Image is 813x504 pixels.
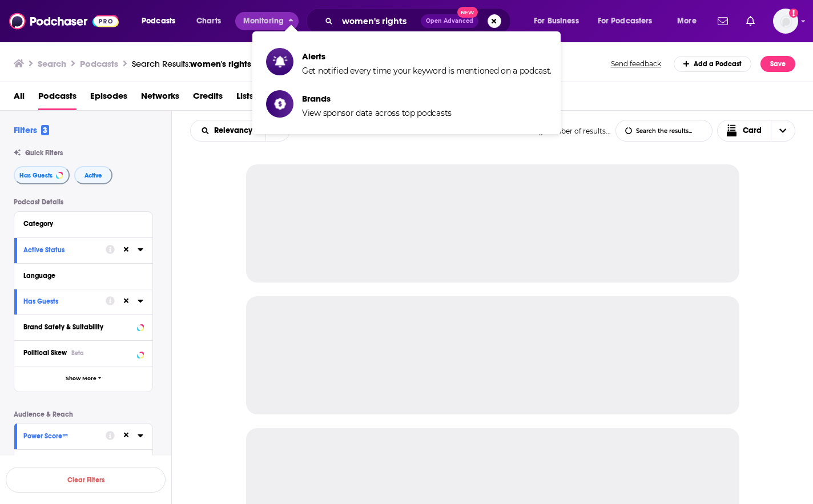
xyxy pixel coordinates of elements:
span: Logged in as SkyHorsePub35 [773,9,798,34]
button: Active [74,166,112,184]
p: Podcast Details [14,198,153,206]
span: Get notified every time your keyword is mentioned on a podcast. [302,66,552,76]
span: For Podcasters [598,13,653,29]
span: Political Skew [23,349,67,357]
span: Relevancy [214,127,256,135]
h2: Choose List sort [190,120,290,142]
span: New [457,7,478,18]
button: Category [23,216,143,231]
div: Has Guests [23,297,98,305]
a: Lists [236,87,253,110]
button: Has Guests [14,166,70,184]
span: 3 [41,125,49,135]
div: Category [23,220,136,228]
div: Beta [71,349,84,357]
button: Reach (Monthly) [23,454,143,469]
button: Has Guests [23,294,106,308]
button: Political SkewBeta [23,345,143,360]
button: Send feedback [607,59,665,68]
a: Podcasts [38,87,77,110]
div: Search podcasts, credits, & more... [317,8,522,34]
button: Choose View [717,120,796,142]
span: Show More [66,376,96,382]
span: More [677,13,697,29]
button: open menu [590,12,669,30]
svg: Add a profile image [789,9,798,18]
button: open menu [134,12,190,30]
input: Search podcasts, credits, & more... [337,12,421,30]
button: Show profile menu [773,9,798,34]
a: Credits [193,87,223,110]
a: Show notifications dropdown [713,11,732,31]
div: Power Score™ [23,432,98,440]
button: Open AdvancedNew [421,14,478,28]
button: Save [760,56,795,72]
button: open menu [669,12,711,30]
button: close menu [235,12,299,30]
span: View sponsor data across top podcasts [302,108,452,118]
span: Podcasts [142,13,175,29]
img: Podchaser - Follow, Share and Rate Podcasts [9,10,119,32]
img: User Profile [773,9,798,34]
button: open menu [526,12,593,30]
span: Open Advanced [426,18,473,24]
div: Search Results: [132,58,251,69]
button: Show More [14,366,152,392]
span: Active [84,172,102,179]
a: Networks [141,87,179,110]
button: Power Score™ [23,428,106,442]
button: Brand Safety & Suitability [23,320,143,334]
button: open menu [191,127,265,135]
h2: Filters [14,124,49,135]
a: Episodes [90,87,127,110]
span: For Business [534,13,579,29]
button: Active Status [23,243,106,257]
h3: Podcasts [80,58,118,69]
button: Clear Filters [6,467,166,493]
span: women's rights [190,58,251,69]
div: Active Status [23,246,98,254]
span: Alerts [302,51,552,62]
span: Card [743,127,762,135]
button: Language [23,268,143,283]
a: All [14,87,25,110]
a: Charts [189,12,228,30]
span: Brands [302,93,452,104]
span: Has Guests [19,172,53,179]
a: Show notifications dropdown [742,11,759,31]
div: Language [23,272,136,280]
a: Search Results:women's rights [132,58,251,69]
span: Quick Filters [25,149,63,157]
div: Brand Safety & Suitability [23,323,134,331]
h3: Search [38,58,66,69]
p: Audience & Reach [14,410,153,418]
span: Charts [196,13,221,29]
a: Add a Podcast [674,56,752,72]
span: Monitoring [243,13,284,29]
